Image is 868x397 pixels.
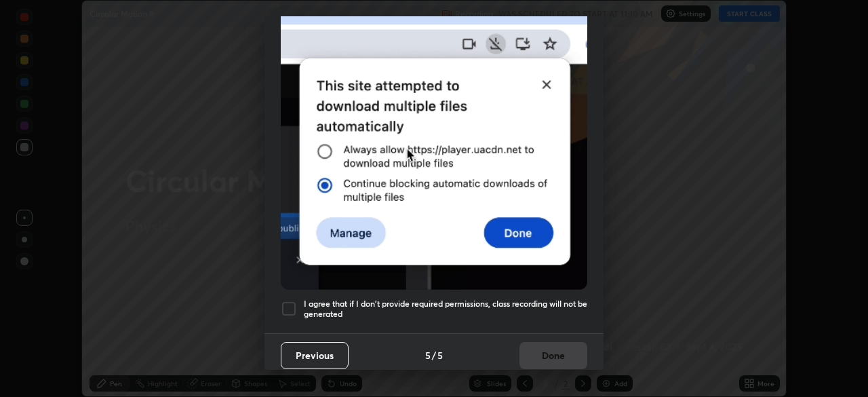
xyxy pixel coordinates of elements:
[425,348,431,362] h4: 5
[281,342,349,369] button: Previous
[304,299,587,320] h5: I agree that if I don't provide required permissions, class recording will not be generated
[437,348,443,362] h4: 5
[432,348,436,362] h4: /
